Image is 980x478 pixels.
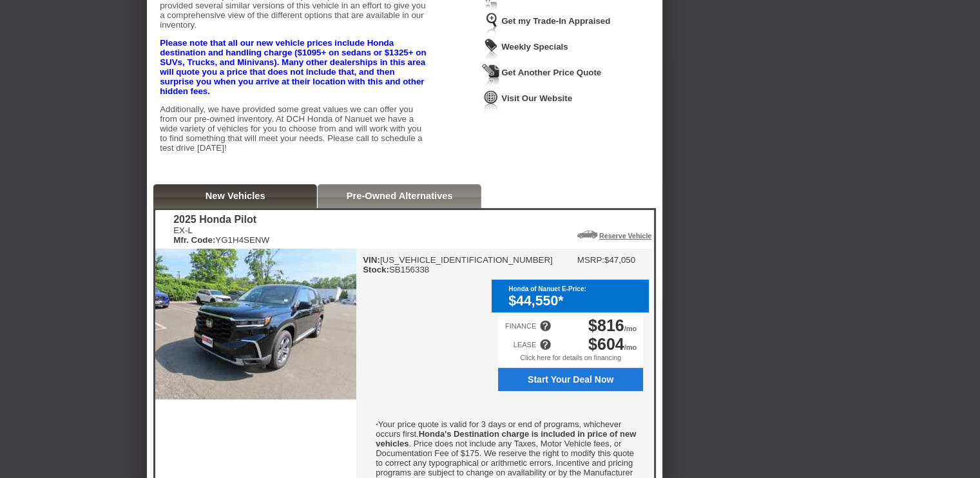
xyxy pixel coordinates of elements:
[482,64,500,88] img: Icon_GetQuote.png
[501,93,572,103] a: Visit Our Website
[577,255,604,265] td: MSRP:
[501,68,601,77] a: Get Another Price Quote
[173,214,269,225] div: 2025 Honda Pilot
[347,191,453,201] a: Pre-Owned Alternatives
[514,341,536,349] div: LEASE
[501,16,610,26] a: Get my Trade-In Appraised
[206,191,265,201] a: New Vehicles
[588,335,624,353] span: $604
[588,335,637,354] div: /mo
[160,104,430,153] p: Additionally, we have provided some great values we can offer you from our pre-owned inventory. A...
[505,374,636,385] span: Start Your Deal Now
[482,12,500,36] img: Icon_TradeInAppraisal.png
[604,255,635,265] td: $47,050
[363,265,389,274] b: Stock:
[508,285,586,292] font: Honda of Nanuet E-Price:
[363,255,553,274] div: [US_VEHICLE_IDENTIFICATION_NUMBER] SB156338
[498,354,643,368] div: Click here for details on financing
[599,232,651,240] a: Reserve Vehicle
[501,42,568,52] a: Weekly Specials
[160,38,426,96] strong: Please note that all our new vehicle prices include Honda destination and handling charge ($1095+...
[588,316,637,335] div: /mo
[376,429,636,448] b: Honda's Destination charge is included in price of new vehicles
[508,293,642,309] div: $44,550*
[505,322,536,330] div: FINANCE
[482,90,500,113] img: Icon_VisitWebsite.png
[577,231,597,238] img: Icon_ReserveVehicleCar.png
[363,255,380,265] b: VIN:
[155,249,356,399] img: 2025 Honda Pilot
[173,235,215,245] b: Mfr. Code:
[588,316,624,334] span: $816
[482,38,500,62] img: Icon_WeeklySpecials.png
[173,225,269,245] div: EX-L YG1H4SENW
